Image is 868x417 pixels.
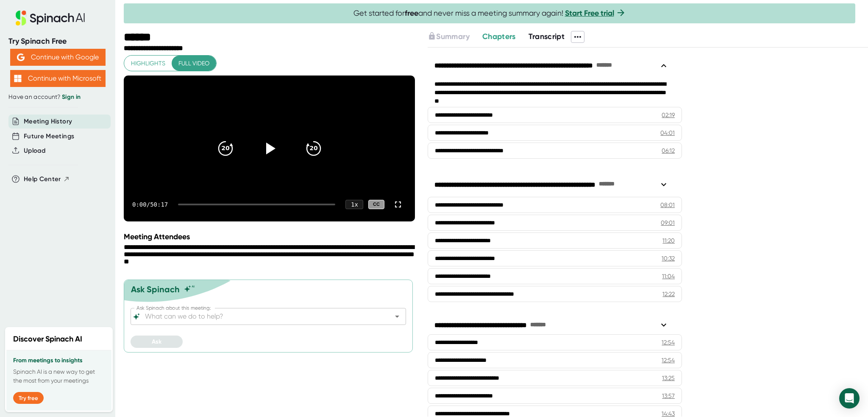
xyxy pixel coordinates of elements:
[152,338,161,345] span: Ask
[10,49,106,66] button: Continue with Google
[428,31,469,42] button: Summary
[24,132,74,141] button: Future Meetings
[13,392,44,404] button: Try free
[662,111,675,119] div: 02:19
[529,31,565,42] button: Transcript
[131,284,180,294] div: Ask Spinach
[345,200,363,209] div: 1 x
[178,58,209,69] span: Full video
[662,374,675,382] div: 13:25
[24,174,61,184] span: Help Center
[24,146,45,156] button: Upload
[24,117,72,126] button: Meeting History
[391,311,403,322] button: Open
[24,174,70,184] button: Help Center
[368,200,384,210] div: CC
[353,8,626,18] span: Get started for and never miss a meeting summary again!
[143,311,378,322] input: What can we do to help?
[565,8,614,18] a: Start Free trial
[662,254,675,263] div: 10:32
[529,32,565,41] span: Transcript
[428,31,482,43] div: Upgrade to access
[662,236,675,245] div: 11:20
[482,32,516,41] span: Chapters
[13,367,105,385] p: Spinach AI is a new way to get the most from your meetings
[124,56,172,71] button: Highlights
[8,93,107,101] div: Have an account?
[405,8,418,18] b: free
[660,201,675,209] div: 08:01
[172,56,216,71] button: Full video
[661,218,675,227] div: 09:01
[839,388,860,409] div: Open Intercom Messenger
[662,146,675,155] div: 06:12
[62,93,81,101] a: Sign in
[660,129,675,137] div: 04:01
[662,338,675,347] div: 12:54
[662,290,675,298] div: 12:22
[124,232,417,241] div: Meeting Attendees
[17,53,25,61] img: Aehbyd4JwY73AAAAAElFTkSuQmCC
[131,336,183,348] button: Ask
[436,32,469,41] span: Summary
[482,31,516,42] button: Chapters
[132,201,168,208] div: 0:00 / 50:17
[131,58,165,69] span: Highlights
[662,392,675,400] div: 13:57
[662,272,675,280] div: 11:04
[13,333,82,345] h2: Discover Spinach AI
[662,356,675,364] div: 12:54
[10,70,106,87] button: Continue with Microsoft
[13,357,105,364] h3: From meetings to insights
[8,36,107,46] div: Try Spinach Free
